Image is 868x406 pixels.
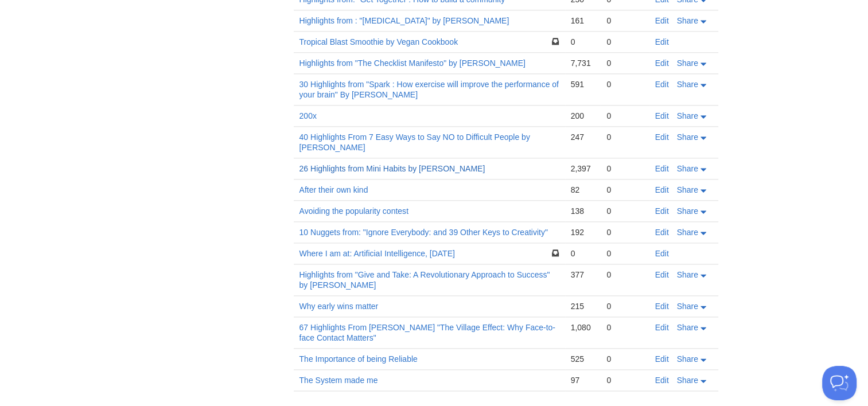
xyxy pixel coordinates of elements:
a: 200x [299,111,317,120]
div: 97 [571,375,595,385]
div: 2,397 [571,163,595,174]
span: Share [677,228,698,237]
div: 0 [606,270,643,280]
span: Share [677,111,698,120]
a: Highlights from "Give and Take: A Revolutionary Approach to Success" by [PERSON_NAME] [299,270,550,290]
a: Edit [655,80,669,89]
div: 200 [571,111,595,121]
span: Share [677,270,698,279]
span: Share [677,16,698,25]
span: Share [677,323,698,332]
a: Edit [655,302,669,311]
div: 0 [606,132,643,142]
a: Highlights from "The Checklist Manifesto" by [PERSON_NAME] [299,58,526,68]
a: 26 Highlights from Mini Habits by [PERSON_NAME] [299,164,485,173]
a: After their own kind [299,185,368,194]
span: Share [677,80,698,89]
div: 0 [606,185,643,195]
a: 40 Highlights From 7 Easy Ways to Say NO to Difficult People by [PERSON_NAME] [299,132,530,152]
div: 0 [606,301,643,311]
div: 0 [571,248,595,259]
span: Share [677,302,698,311]
a: Edit [655,323,669,332]
div: 7,731 [571,58,595,68]
div: 0 [606,111,643,121]
div: 0 [606,206,643,216]
span: Share [677,185,698,194]
a: Edit [655,228,669,237]
a: Edit [655,111,669,120]
div: 0 [606,163,643,174]
div: 215 [571,301,595,311]
a: The Importance of being Reliable [299,354,418,364]
div: 0 [606,322,643,333]
div: 1,080 [571,322,595,333]
span: Share [677,58,698,68]
div: 0 [606,79,643,89]
a: Edit [655,58,669,68]
div: 192 [571,227,595,237]
div: 161 [571,15,595,26]
iframe: Help Scout Beacon - Open [822,366,857,400]
div: 0 [606,37,643,47]
a: 67 Highlights From [PERSON_NAME] "The Village Effect: Why Face-to-face Contact Matters" [299,323,555,342]
a: Edit [655,16,669,25]
a: Where I am at: ArtificiaI Intelligence, [DATE] [299,249,455,258]
a: Why early wins matter [299,302,379,311]
a: Edit [655,206,669,216]
div: 138 [571,206,595,216]
a: 30 Highlights from "Spark : How exercise will improve the performance of your brain" By [PERSON_N... [299,80,559,99]
div: 0 [606,58,643,68]
a: Edit [655,376,669,385]
span: Share [677,376,698,385]
div: 377 [571,270,595,280]
div: 0 [606,227,643,237]
a: Tropical Blast Smoothie by Vegan Cookbook [299,37,458,46]
a: 10 Nuggets from: "Ignore Everybody: and 39 Other Keys to Creativity" [299,228,548,237]
a: Edit [655,164,669,173]
div: 82 [571,185,595,195]
a: Edit [655,37,669,46]
div: 0 [606,15,643,26]
div: 591 [571,79,595,89]
span: Share [677,354,698,364]
a: Avoiding the popularity contest [299,206,408,216]
div: 0 [606,375,643,385]
div: 525 [571,354,595,364]
span: Share [677,206,698,216]
a: Edit [655,249,669,258]
a: Edit [655,270,669,279]
div: 247 [571,132,595,142]
div: 0 [571,37,595,47]
a: Edit [655,354,669,364]
a: Edit [655,185,669,194]
a: The System made me [299,376,378,385]
a: Highlights from : "[MEDICAL_DATA]" by [PERSON_NAME] [299,16,509,25]
span: Share [677,164,698,173]
a: Edit [655,132,669,142]
span: Share [677,132,698,142]
div: 0 [606,248,643,259]
div: 0 [606,354,643,364]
